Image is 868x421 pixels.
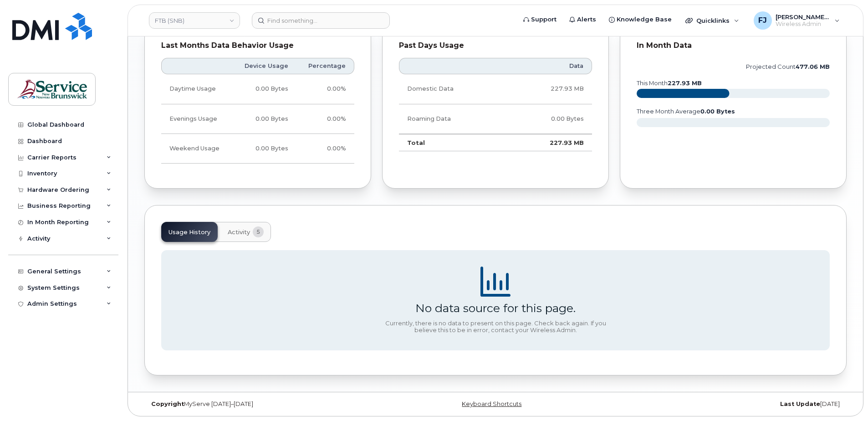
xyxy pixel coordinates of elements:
[296,104,354,134] td: 0.00%
[696,17,730,24] span: Quicklinks
[161,134,232,164] td: Weekend Usage
[746,63,830,70] text: projected count
[506,134,592,151] td: 227.93 MB
[462,400,521,407] a: Keyboard Shortcuts
[399,134,506,151] td: Total
[382,320,609,334] div: Currently, there is no data to present on this page. Check back again. If you believe this to be ...
[161,104,354,134] tr: Weekdays from 6:00pm to 8:00am
[531,15,557,24] span: Support
[232,104,296,134] td: 0.00 Bytes
[602,10,678,29] a: Knowledge Base
[617,15,672,24] span: Knowledge Base
[637,41,830,50] div: In Month Data
[776,13,830,21] span: [PERSON_NAME] (SNB)
[758,15,767,26] span: FJ
[253,226,264,237] span: 5
[506,74,592,104] td: 227.93 MB
[796,63,830,70] tspan: 477.06 MB
[232,74,296,104] td: 0.00 Bytes
[161,41,354,50] div: Last Months Data Behavior Usage
[636,108,735,115] text: three month average
[577,15,596,24] span: Alerts
[151,400,184,407] strong: Copyright
[613,400,847,408] div: [DATE]
[296,134,354,164] td: 0.00%
[399,104,506,134] td: Roaming Data
[780,400,820,407] strong: Last Update
[161,74,232,104] td: Daytime Usage
[563,10,602,29] a: Alerts
[161,104,232,134] td: Evenings Usage
[636,80,702,87] text: this month
[296,74,354,104] td: 0.00%
[232,58,296,74] th: Device Usage
[506,58,592,74] th: Data
[144,400,378,408] div: MyServe [DATE]–[DATE]
[415,301,576,315] div: No data source for this page.
[668,80,702,87] tspan: 227.93 MB
[228,229,250,236] span: Activity
[700,108,735,115] tspan: 0.00 Bytes
[679,11,745,30] div: Quicklinks
[399,41,592,50] div: Past Days Usage
[517,10,563,29] a: Support
[506,104,592,134] td: 0.00 Bytes
[232,134,296,164] td: 0.00 Bytes
[776,21,830,28] span: Wireless Admin
[747,11,846,30] div: Fougere, Jonathan (SNB)
[252,12,390,29] input: Find something...
[296,58,354,74] th: Percentage
[399,74,506,104] td: Domestic Data
[149,12,240,29] a: FTB (SNB)
[161,134,354,164] tr: Friday from 6:00pm to Monday 8:00am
